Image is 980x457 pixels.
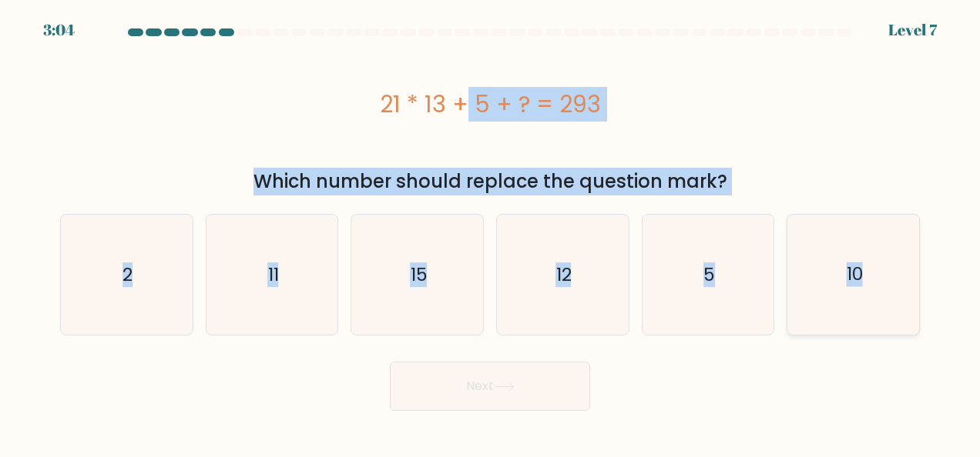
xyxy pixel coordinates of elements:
text: 2 [123,262,133,287]
text: 5 [703,262,715,287]
text: 12 [556,262,572,287]
div: 21 * 13 + 5 + ? = 293 [60,87,920,122]
div: Level 7 [888,18,937,42]
button: Next [390,362,590,411]
div: 3:04 [43,18,75,42]
div: Which number should replace the question mark? [69,168,911,195]
text: 15 [410,262,427,287]
text: 10 [847,262,863,287]
text: 11 [268,262,279,287]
